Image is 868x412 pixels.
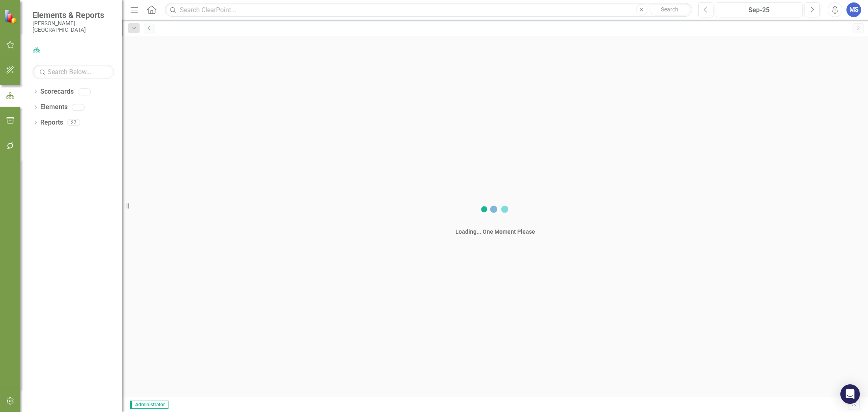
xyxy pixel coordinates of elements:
[33,65,114,79] input: Search Below...
[33,20,114,33] small: [PERSON_NAME][GEOGRAPHIC_DATA]
[40,103,68,112] a: Elements
[840,384,860,404] div: Open Intercom Messenger
[40,118,63,127] a: Reports
[40,87,74,96] a: Scorecards
[4,9,18,24] img: ClearPoint Strategy
[846,2,861,17] button: MS
[661,6,678,13] span: Search
[130,401,168,409] span: Administrator
[67,119,80,126] div: 27
[165,3,692,17] input: Search ClearPoint...
[455,228,535,236] div: Loading... One Moment Please
[716,2,802,17] button: Sep-25
[649,4,690,15] button: Search
[719,5,800,15] div: Sep-25
[33,10,114,20] span: Elements & Reports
